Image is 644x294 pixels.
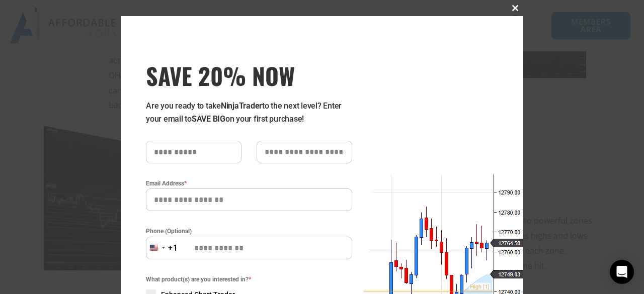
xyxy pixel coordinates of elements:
[610,260,634,284] div: Open Intercom Messenger
[221,101,262,111] strong: NinjaTrader
[146,237,178,259] button: Selected country
[146,100,352,126] p: Are you ready to take to the next level? Enter your email to on your first purchase!
[146,61,352,89] h3: SAVE 20% NOW
[146,178,352,188] label: Email Address
[146,226,352,236] label: Phone (Optional)
[168,242,178,255] div: +1
[192,114,225,124] strong: SAVE BIG
[146,274,352,284] span: What product(s) are you interested in?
